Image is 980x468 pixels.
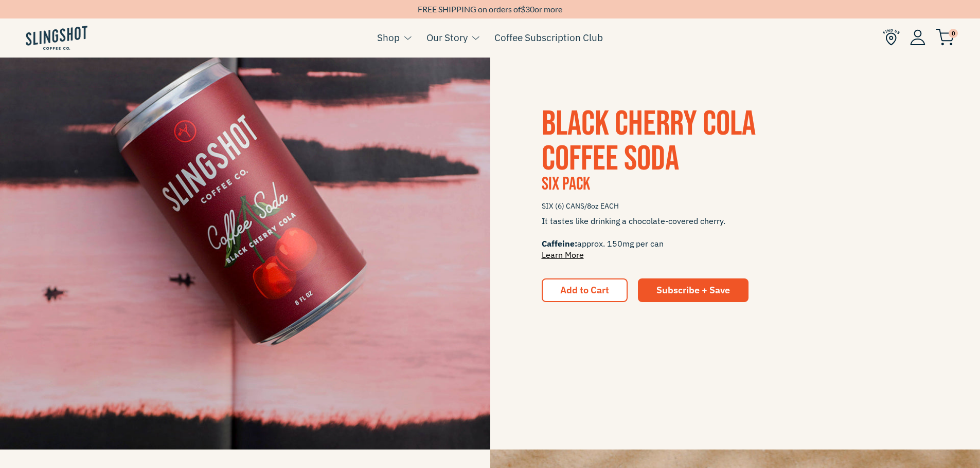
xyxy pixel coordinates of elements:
[560,284,609,296] span: Add to Cart
[542,278,628,302] button: Add to Cart
[542,103,756,180] a: Black Cherry ColaCoffee Soda
[542,215,929,260] span: It tastes like drinking a chocolate-covered cherry. approx. 150mg per can
[426,30,468,45] a: Our Story
[542,103,756,180] span: Black Cherry Cola Coffee Soda
[542,238,577,249] span: Caffeine:
[542,250,584,260] a: Learn More
[949,29,958,38] span: 0
[525,4,534,14] span: 30
[638,278,749,302] a: Subscribe + Save
[542,173,590,195] span: Six Pack
[883,29,900,46] img: Find Us
[936,31,954,44] a: 0
[910,29,925,45] img: Account
[521,4,525,14] span: $
[656,284,730,296] span: Subscribe + Save
[936,29,954,46] img: cart
[494,30,603,45] a: Coffee Subscription Club
[377,30,400,45] a: Shop
[542,197,929,215] span: SIX (6) CANS/8oz EACH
